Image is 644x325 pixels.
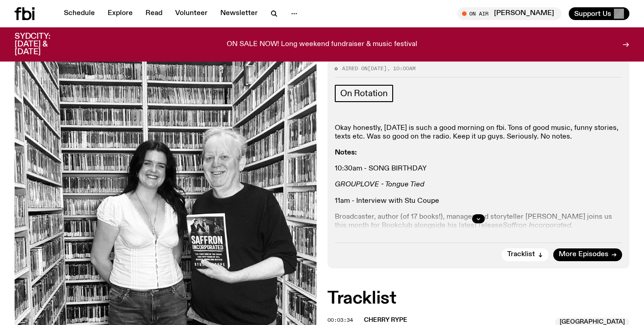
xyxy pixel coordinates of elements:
a: Volunteer [170,7,213,20]
p: Okay honestly, [DATE] is such a good morning on fbi. Tons of good music, funny stories, texts etc... [335,124,622,141]
button: 00:03:34 [327,318,353,323]
em: GROUPLOVE - Tongue Tied [335,181,424,188]
button: Tracklist [502,248,549,261]
a: On Rotation [335,85,393,102]
button: Support Us [569,7,629,20]
span: 00:03:34 [327,316,353,324]
p: ON SALE NOW! Long weekend fundraiser & music festival [227,41,417,49]
span: On Rotation [340,88,388,98]
h3: SYDCITY: [DATE] & [DATE] [15,33,73,56]
strong: Notes: [335,149,357,156]
p: 11am - Interview with Stu Coupe [335,197,622,206]
span: More Episodes [559,251,608,258]
h2: Tracklist [327,290,629,307]
button: On Air[PERSON_NAME] [457,7,561,20]
a: More Episodes [553,248,622,261]
a: Schedule [58,7,100,20]
a: Newsletter [215,7,263,20]
a: Read [140,7,168,20]
span: Tracklist [507,251,535,258]
span: Aired on [342,65,368,72]
span: Cherry Rype [364,317,407,323]
span: , 10:00am [387,65,415,72]
span: [DATE] [368,65,387,72]
p: 10:30am - SONG BIRTHDAY [335,165,622,173]
a: Explore [102,7,138,20]
span: Support Us [574,10,611,18]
